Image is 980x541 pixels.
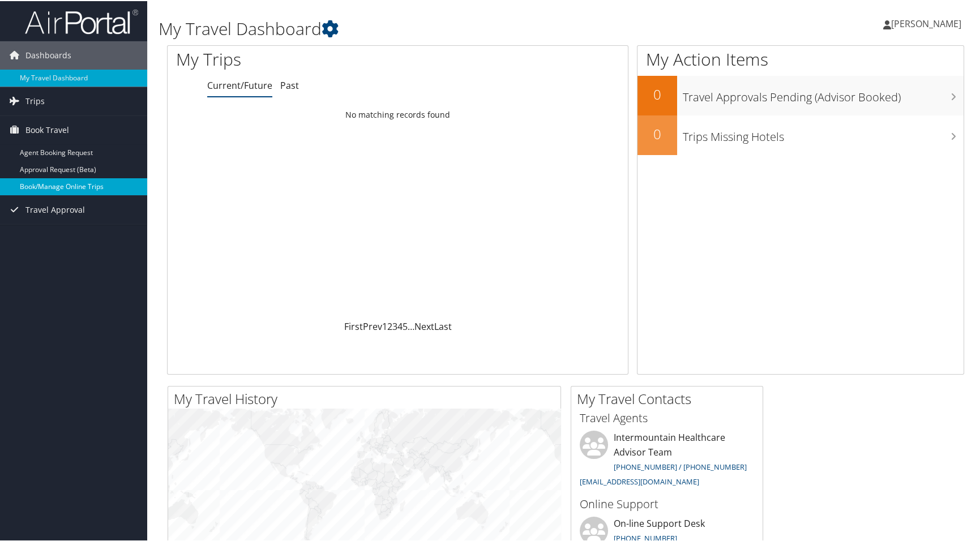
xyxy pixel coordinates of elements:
span: Travel Approval [25,195,85,223]
td: No matching records found [168,104,628,124]
span: … [408,319,414,332]
a: First [344,319,363,332]
a: [PHONE_NUMBER] / [PHONE_NUMBER] [614,461,747,471]
h3: Travel Approvals Pending (Advisor Booked) [683,83,964,104]
h3: Online Support [580,495,754,511]
span: Dashboards [25,40,71,68]
a: 1 [382,319,387,332]
a: 5 [403,319,408,332]
li: Intermountain Healthcare Advisor Team [574,430,760,490]
a: Next [414,319,434,332]
a: Past [280,78,299,91]
a: 2 [387,319,392,332]
a: [PERSON_NAME] [883,6,973,40]
a: Current/Future [207,78,272,91]
a: 4 [397,319,403,332]
span: Book Travel [25,115,69,143]
a: 3 [392,319,397,332]
h1: My Travel Dashboard [159,16,701,40]
a: Last [434,319,452,332]
h3: Travel Agents [580,409,754,425]
h1: My Trips [176,46,427,70]
a: [EMAIL_ADDRESS][DOMAIN_NAME] [580,475,699,486]
a: 0Travel Approvals Pending (Advisor Booked) [637,75,964,114]
a: 0Trips Missing Hotels [637,114,964,154]
span: Trips [25,86,45,114]
img: airportal-logo.png [25,7,138,34]
h2: My Travel Contacts [577,388,763,407]
h1: My Action Items [637,46,964,70]
span: [PERSON_NAME] [891,16,961,29]
h3: Trips Missing Hotels [683,122,964,144]
h2: My Travel History [174,388,560,407]
h2: 0 [637,84,677,103]
h2: 0 [637,123,677,143]
a: Prev [363,319,382,332]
